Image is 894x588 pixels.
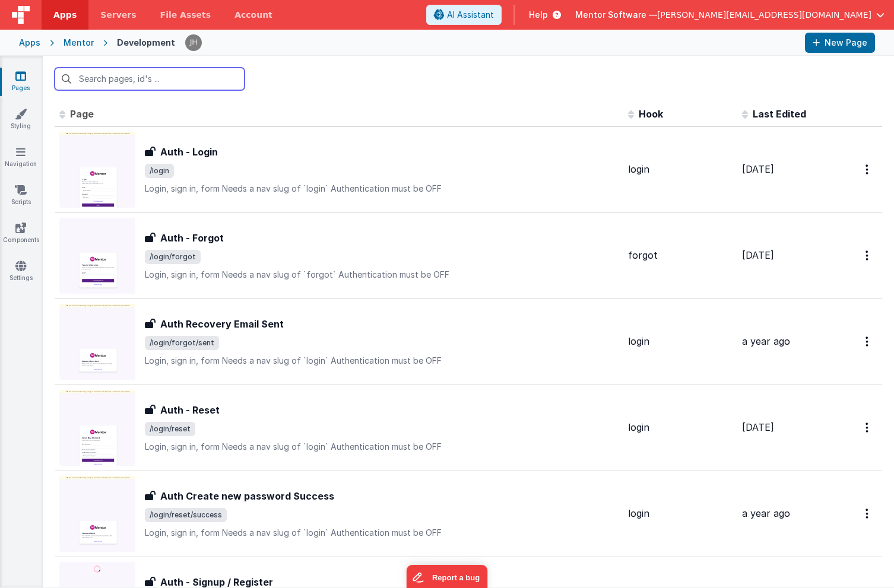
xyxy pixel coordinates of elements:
[575,9,657,21] span: Mentor Software —
[70,108,94,120] span: Page
[742,335,790,347] span: a year ago
[753,108,806,120] span: Last Edited
[858,415,877,440] button: Options
[145,355,619,367] p: Login, sign in, form Needs a nav slug of `login` Authentication must be OFF
[100,9,136,21] span: Servers
[628,163,733,176] div: login
[160,231,224,245] h3: Auth - Forgot
[628,335,733,348] div: login
[742,507,790,519] span: a year ago
[55,68,245,90] input: Search pages, id's ...
[529,9,548,21] span: Help
[160,403,220,417] h3: Auth - Reset
[742,421,774,433] span: [DATE]
[117,37,175,49] div: Development
[160,489,334,503] h3: Auth Create new password Success
[160,145,218,159] h3: Auth - Login
[160,317,284,331] h3: Auth Recovery Email Sent
[145,269,619,281] p: Login, sign in, form Needs a nav slug of `forgot` Authentication must be OFF
[145,508,227,522] span: /login/reset/success
[64,37,94,49] div: Mentor
[628,249,733,262] div: forgot
[858,501,877,526] button: Options
[53,9,77,21] span: Apps
[145,336,219,350] span: /login/forgot/sent
[628,421,733,434] div: login
[145,441,619,453] p: Login, sign in, form Needs a nav slug of `login` Authentication must be OFF
[19,37,40,49] div: Apps
[657,9,871,21] span: [PERSON_NAME][EMAIL_ADDRESS][DOMAIN_NAME]
[145,183,619,195] p: Login, sign in, form Needs a nav slug of `login` Authentication must be OFF
[426,5,502,25] button: AI Assistant
[145,527,619,539] p: Login, sign in, form Needs a nav slug of `login` Authentication must be OFF
[858,157,877,182] button: Options
[858,243,877,268] button: Options
[858,329,877,354] button: Options
[575,9,885,21] button: Mentor Software — [PERSON_NAME][EMAIL_ADDRESS][DOMAIN_NAME]
[742,249,774,261] span: [DATE]
[447,9,494,21] span: AI Assistant
[805,33,875,53] button: New Page
[145,164,174,178] span: /login
[639,108,663,120] span: Hook
[185,34,202,51] img: c2badad8aad3a9dfc60afe8632b41ba8
[742,163,774,175] span: [DATE]
[160,9,211,21] span: File Assets
[628,507,733,520] div: login
[145,422,195,436] span: /login/reset
[145,250,201,264] span: /login/forgot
